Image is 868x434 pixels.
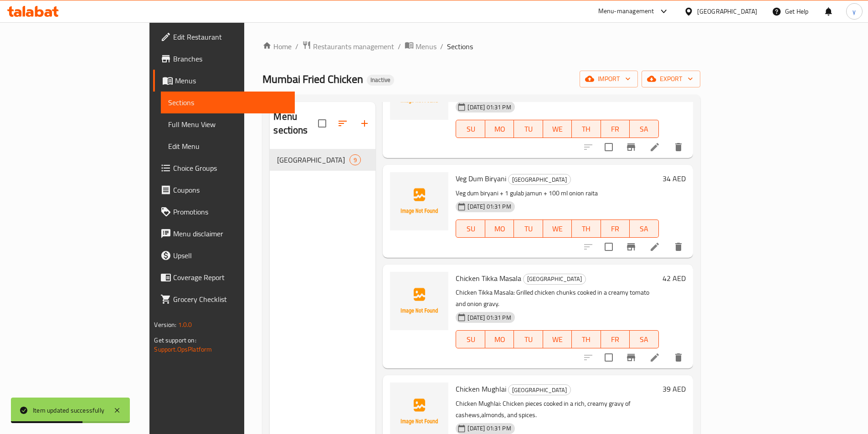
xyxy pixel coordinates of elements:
[524,274,586,284] span: [GEOGRAPHIC_DATA]
[405,41,437,52] a: Menus
[543,330,572,348] button: WE
[601,330,630,348] button: FR
[440,41,443,52] li: /
[572,330,601,348] button: TH
[605,222,626,235] span: FR
[620,136,642,158] button: Branch-specific-item
[605,333,626,346] span: FR
[599,237,618,256] span: Select to update
[605,123,626,136] span: FR
[485,120,514,138] button: MO
[575,222,597,235] span: TH
[464,202,514,211] span: [DATE] 01:31 PM
[262,69,363,89] span: Mumbai Fried Chicken
[547,333,568,346] span: WE
[630,120,658,138] button: SA
[697,6,757,16] div: [GEOGRAPHIC_DATA]
[178,319,192,331] span: 1.0.0
[262,41,700,52] nav: breadcrumb
[332,112,354,134] span: Sort sections
[518,222,539,235] span: TU
[153,179,294,201] a: Coupons
[649,142,660,153] a: Edit menu item
[464,424,514,433] span: [DATE] 01:31 PM
[508,385,570,395] span: [GEOGRAPHIC_DATA]
[161,113,294,135] a: Full Menu View
[572,220,601,238] button: TH
[508,174,571,185] div: Mumbai
[153,288,294,310] a: Grocery Checklist
[173,294,287,305] span: Grocery Checklist
[633,123,655,136] span: SA
[460,222,481,235] span: SU
[175,75,287,86] span: Menus
[168,141,287,152] span: Edit Menu
[153,266,294,288] a: Coverage Report
[154,334,196,346] span: Get support on:
[547,222,568,235] span: WE
[270,149,375,171] div: [GEOGRAPHIC_DATA]9
[464,313,514,322] span: [DATE] 01:31 PM
[154,343,212,355] a: Support.OpsPlatform
[508,174,570,185] span: [GEOGRAPHIC_DATA]
[514,330,543,348] button: TU
[270,145,375,174] nav: Menu sections
[663,383,686,395] h6: 39 AED
[456,398,658,421] p: Chicken Mughlai: Chicken pieces cooked in a rich, creamy gravy of cashews,almonds, and spices.
[649,73,693,85] span: export
[153,70,294,92] a: Menus
[153,26,294,48] a: Edit Restaurant
[456,287,658,310] p: Chicken Tikka Masala: Grilled chicken chunks cooked in a creamy tomato and onion gravy.
[313,41,394,52] span: Restaurants management
[154,319,176,331] span: Version:
[508,384,571,395] div: Mumbai
[273,110,318,137] h2: Menu sections
[668,347,689,368] button: delete
[633,333,655,346] span: SA
[489,222,510,235] span: MO
[350,156,360,164] span: 9
[33,405,104,415] div: Item updated successfully
[168,119,287,130] span: Full Menu View
[390,172,448,230] img: Veg Dum Biryani
[295,41,298,52] li: /
[543,220,572,238] button: WE
[173,272,287,283] span: Coverage Report
[367,75,394,86] div: Inactive
[456,382,506,396] span: Chicken Mughlai
[161,135,294,157] a: Edit Menu
[456,172,506,185] span: Veg Dum Biryani
[587,73,631,85] span: import
[514,220,543,238] button: TU
[514,120,543,138] button: TU
[620,347,642,368] button: Branch-specific-item
[489,333,510,346] span: MO
[575,333,597,346] span: TH
[633,222,655,235] span: SA
[630,220,658,238] button: SA
[663,172,686,185] h6: 34 AED
[663,272,686,285] h6: 42 AED
[153,201,294,223] a: Promotions
[367,76,394,84] span: Inactive
[447,41,473,52] span: Sections
[485,330,514,348] button: MO
[668,236,689,258] button: delete
[173,31,287,42] span: Edit Restaurant
[302,41,394,52] a: Restaurants management
[416,41,437,52] span: Menus
[173,184,287,195] span: Coupons
[173,53,287,64] span: Branches
[598,6,654,17] div: Menu-management
[153,245,294,266] a: Upsell
[173,163,287,174] span: Choice Groups
[153,157,294,179] a: Choice Groups
[543,120,572,138] button: WE
[277,154,349,165] div: Mumbai
[456,271,521,285] span: Chicken Tikka Masala
[649,241,660,252] a: Edit menu item
[523,274,586,285] div: Mumbai
[580,71,638,87] button: import
[518,333,539,346] span: TU
[460,333,481,346] span: SU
